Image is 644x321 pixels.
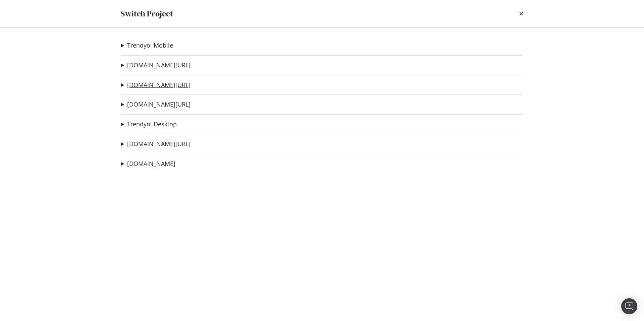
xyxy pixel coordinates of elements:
a: [DOMAIN_NAME] [127,160,175,167]
a: [DOMAIN_NAME][URL] [127,81,191,88]
a: Trendyol Mobile [127,42,173,49]
summary: Trendyol Desktop [121,120,177,129]
summary: [DOMAIN_NAME][URL] [121,81,191,89]
div: Switch Project [121,8,173,19]
a: Trendyol Desktop [127,121,177,128]
summary: [DOMAIN_NAME][URL] [121,140,191,148]
a: [DOMAIN_NAME][URL] [127,62,191,69]
summary: [DOMAIN_NAME][URL] [121,61,191,70]
div: Open Intercom Messenger [621,298,637,314]
a: [DOMAIN_NAME][URL] [127,140,191,147]
summary: [DOMAIN_NAME] [121,159,175,168]
a: [DOMAIN_NAME][URL] [127,101,191,108]
div: times [519,8,523,19]
summary: Trendyol Mobile [121,41,173,50]
summary: [DOMAIN_NAME][URL] [121,100,191,109]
